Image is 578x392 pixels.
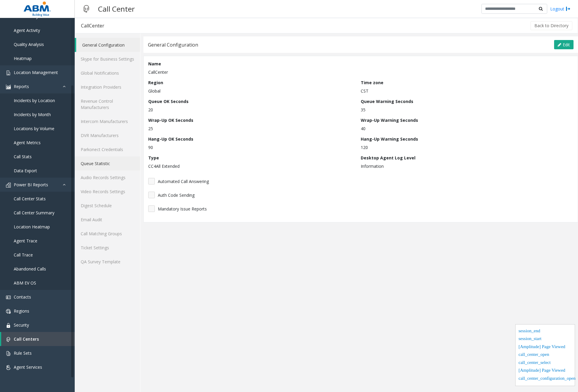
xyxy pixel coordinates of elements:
span: Rule Sets [14,350,32,356]
label: Queue Warning Seconds [361,98,413,104]
label: Wrap-Up OK Seconds [148,117,193,123]
div: General Configuration [148,41,198,49]
a: Skype for Business Settings [75,52,140,66]
div: call_center_open [519,351,572,359]
label: Wrap-Up Warning Seconds [361,117,418,123]
p: 25 [148,125,358,132]
a: Digest Schedule [75,199,140,213]
img: 'icon' [6,365,11,370]
span: Security [14,322,29,328]
label: Queue OK Seconds [148,98,189,104]
label: Desktop Agent Log Level [361,155,415,161]
span: Incidents by Location [14,98,55,103]
a: Email Audit [75,213,140,227]
a: Queue Statistic [75,156,140,170]
p: 40 [361,125,570,132]
div: [Amplitude] Page Viewed [519,343,572,351]
span: Agent Services [14,364,42,370]
span: Contacts [14,294,31,300]
a: Integration Providers [75,80,140,94]
img: 'icon' [6,309,11,314]
img: 'icon' [6,84,11,89]
h3: Call Center [95,1,138,16]
a: Ticket Settings [75,241,140,255]
span: Edit [563,42,570,47]
span: Call Stats [14,154,32,159]
label: Time zone [361,79,383,86]
a: Revenue Control Manufacturers [75,94,140,114]
span: Location Heatmap [14,224,50,230]
span: Agent Activity [14,27,40,33]
img: 'icon' [6,351,11,356]
span: Abandoned Calls [14,266,46,272]
p: CC4All Extended [148,163,358,169]
span: Automated Call Answering [158,178,209,185]
p: 20 [148,107,358,113]
a: Audio Records Settings [75,170,140,185]
div: call_center_configuration_open [519,375,572,383]
label: Type [148,155,159,161]
label: Region [148,79,163,86]
p: 120 [361,144,570,150]
label: Hang-Up Warning Seconds [361,136,418,142]
a: Global Notifications [75,66,140,80]
img: 'icon' [6,295,11,300]
span: Call Trace [14,252,33,258]
p: 35 [361,107,570,113]
img: 'icon' [6,70,11,75]
div: session_start [519,335,572,343]
span: Call Center Summary [14,210,54,216]
span: Locations by Volume [14,126,54,131]
span: Auth Code Sending [158,192,195,198]
a: DVR Manufacturers [75,128,140,142]
a: Call Centers [1,332,75,346]
div: [Amplitude] Page Viewed [519,367,572,375]
p: 90 [148,144,358,150]
p: CST [361,88,570,94]
img: 'icon' [6,183,11,187]
span: Incidents by Month [14,112,51,117]
button: Edit [554,40,574,50]
button: Back to Directory [530,21,572,30]
img: 'icon' [6,337,11,342]
img: pageIcon [81,1,92,16]
label: Name [148,61,161,67]
span: Mandatory Issue Reports [158,206,207,212]
span: Regions [14,308,29,314]
span: Power BI Reports [14,182,48,187]
span: Location Management [14,70,58,75]
img: 'icon' [6,323,11,328]
a: Intercom Manufacturers [75,114,140,128]
a: Parkonect Credentials [75,142,140,156]
span: Reports [14,84,29,89]
a: General Configuration [76,38,140,52]
p: Global [148,88,358,94]
span: ABM EV OS [14,280,36,286]
img: logout [566,6,571,12]
div: call_center_select [519,359,572,367]
a: Call Matching Groups [75,227,140,241]
span: Call Centers [14,336,39,342]
span: Heatmap [14,56,32,61]
span: Quality Analysis [14,41,44,47]
p: Information [361,163,570,169]
label: Hang-Up OK Seconds [148,136,193,142]
span: Data Export [14,168,37,173]
span: Agent Trace [14,238,37,244]
span: Call Center Stats [14,196,46,202]
div: CallCenter [81,22,104,30]
a: Video Records Settings [75,185,140,199]
span: Agent Metrics [14,140,41,145]
div: session_end [519,328,572,336]
p: CallCenter [148,69,570,75]
a: Logout [550,6,571,12]
a: QA Survey Template [75,255,140,269]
